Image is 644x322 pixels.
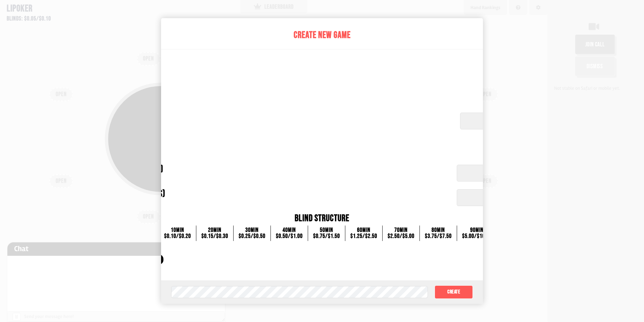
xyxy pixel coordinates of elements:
div: 80 min [425,227,452,233]
div: Set automatic buy-in amount [71,176,450,184]
div: $0.25 / $0.50 [239,233,265,239]
div: 70 min [388,227,414,233]
div: 10 min [164,227,191,233]
div: $3.75 / $7.50 [425,233,452,239]
div: 30 min [239,227,265,233]
div: 20 min [201,227,228,233]
div: $1.25 / $2.50 [350,233,377,239]
div: $0.50 / $1.00 [276,233,303,239]
div: Set increasing blinds time interval [71,201,450,208]
div: 60 min [350,227,377,233]
button: Create [435,285,473,299]
div: Blind Structure [71,211,573,226]
div: $5.00 / $10.00 [462,233,492,239]
div: Create New Game [51,28,593,42]
div: $2.50 / $5.00 [388,233,414,239]
div: 50 min [313,227,340,233]
div: $0.15 / $0.30 [201,233,228,239]
div: $0.10 / $0.20 [164,233,191,239]
div: 40 min [276,227,303,233]
div: 90 min [462,227,492,233]
div: Set amount of time per turn [64,124,453,131]
div: $0.75 / $1.50 [313,233,340,239]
